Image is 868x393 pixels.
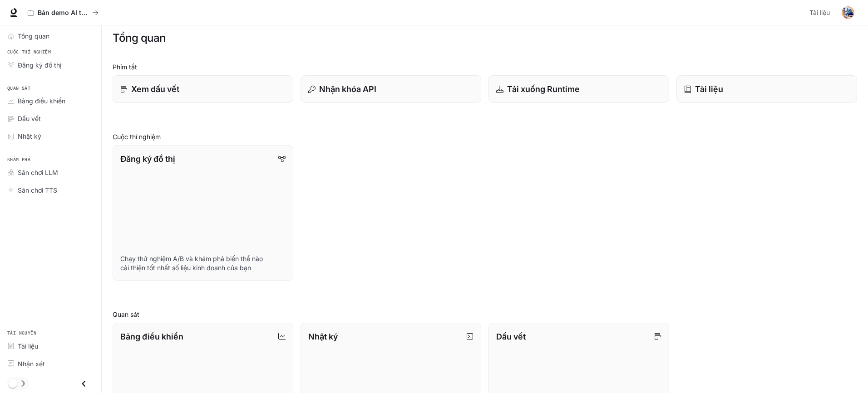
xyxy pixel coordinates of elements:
[4,165,98,180] a: Sân chơi LLM
[18,132,41,140] font: Nhật ký
[7,85,30,91] font: Quan sát
[488,75,669,103] a: Tải xuống Runtime
[839,4,857,22] button: Hình đại diện người dùng
[301,75,481,103] button: Nhận khóa API
[74,374,94,393] button: Đóng ngăn kéo
[308,332,338,341] font: Nhật ký
[18,360,45,368] font: Nhận xét
[113,133,161,141] font: Cuộc thí nghiệm
[4,111,98,126] a: Dấu vết
[496,332,526,341] font: Dấu vết
[120,332,183,341] font: Bảng điều khiển
[113,145,293,281] a: Đăng ký đồ thịChạy thử nghiệm A/B và khám phá biến thể nào cải thiện tốt nhất số liệu kinh doanh ...
[18,342,38,350] font: Tài liệu
[4,338,98,354] a: Tài liệu
[319,84,376,94] font: Nhận khóa API
[120,154,175,164] font: Đăng ký đồ thị
[4,28,98,44] a: Tổng quan
[806,4,835,22] a: Tài liệu
[18,186,57,194] font: Sân chơi TTS
[18,97,65,105] font: Bảng điều khiển
[113,31,166,44] font: Tổng quan
[113,311,139,318] font: Quan sát
[113,75,293,103] a: Xem dấu vết
[18,32,49,40] font: Tổng quan
[38,9,138,16] font: Bản demo AI trong thế giới thực
[7,330,36,336] font: Tài nguyên
[131,84,179,94] font: Xem dấu vết
[4,93,98,109] a: Bảng điều khiển
[809,9,830,16] font: Tài liệu
[18,61,61,69] font: Đăng ký đồ thị
[120,255,263,272] font: Chạy thử nghiệm A/B và khám phá biến thể nào cải thiện tốt nhất số liệu kinh doanh của bạn
[24,4,103,22] button: Tất cả không gian làm việc
[7,49,51,55] font: Cuộc thí nghiệm
[4,356,98,372] a: Nhận xét
[4,57,98,73] a: Đăng ký đồ thị
[4,182,98,198] a: Sân chơi TTS
[507,84,580,94] font: Tải xuống Runtime
[113,63,137,71] font: Phím tắt
[695,84,723,94] font: Tài liệu
[18,169,58,176] font: Sân chơi LLM
[18,115,41,122] font: Dấu vết
[8,378,17,388] span: Chuyển đổi chế độ tối
[4,128,98,144] a: Nhật ký
[842,6,854,19] img: Hình đại diện người dùng
[7,156,30,162] font: Khám phá
[676,75,857,103] a: Tài liệu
